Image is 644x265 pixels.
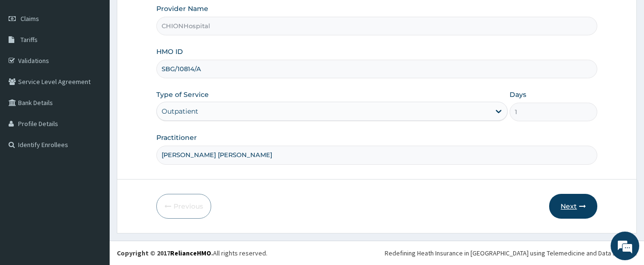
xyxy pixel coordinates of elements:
button: Previous [156,194,211,219]
span: Tariffs [20,35,38,44]
footer: All rights reserved. [110,241,644,265]
textarea: Type your message and hit 'Enter' [5,170,182,203]
div: Outpatient [162,106,198,116]
strong: Copyright © 2017 . [117,249,213,257]
label: Type of Service [156,90,209,99]
label: HMO ID [156,47,183,56]
label: Practitioner [156,133,197,142]
a: RelianceHMO [170,249,211,257]
button: Next [549,194,597,219]
input: Enter HMO ID [156,60,598,78]
img: d_794563401_company_1708531726252_794563401 [18,48,39,72]
label: Days [510,90,526,99]
span: Claims [20,14,39,23]
div: Chat with us now [50,53,160,66]
input: Enter Name [156,146,598,164]
span: We're online! [55,74,132,171]
div: Minimize live chat window [156,5,179,28]
label: Provider Name [156,4,208,13]
div: Redefining Heath Insurance in [GEOGRAPHIC_DATA] using Telemedicine and Data Science! [385,248,637,258]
